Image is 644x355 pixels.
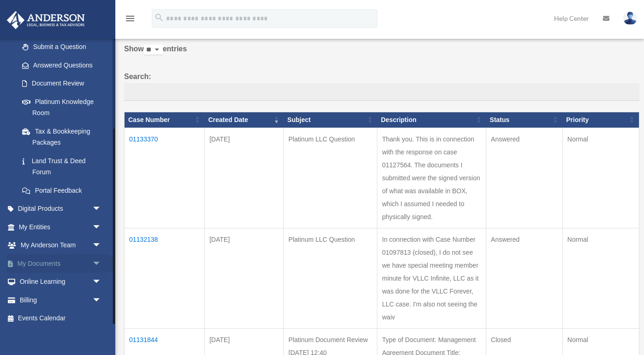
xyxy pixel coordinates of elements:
a: Events Calendar [6,309,115,328]
td: [DATE] [204,128,283,228]
th: Status: activate to sort column ascending [486,112,563,128]
img: User Pic [623,12,637,25]
td: Answered [486,128,563,228]
td: [DATE] [204,228,283,328]
td: Platinum LLC Question [284,128,377,228]
label: Show entries [124,43,639,65]
span: arrow_drop_down [92,254,111,273]
a: Online Learningarrow_drop_down [6,273,115,291]
a: Document Review [13,74,111,93]
td: Normal [562,128,639,228]
td: In connection with Case Number 01097813 (closed), I do not see we have special meeting member min... [377,228,486,328]
a: Submit a Question [13,38,111,56]
td: Normal [562,228,639,328]
a: Land Trust & Deed Forum [13,152,111,181]
td: 01133370 [125,128,205,228]
span: arrow_drop_down [92,236,111,255]
td: Thank you. This is in connection with the response on case 01127564. The documents I submitted we... [377,128,486,228]
img: Anderson Advisors Platinum Portal [4,11,88,29]
a: My Documentsarrow_drop_down [6,254,115,273]
td: 01132138 [125,228,205,328]
th: Description: activate to sort column ascending [377,112,486,128]
a: Platinum Knowledge Room [13,92,111,122]
span: arrow_drop_down [92,273,111,292]
a: menu [125,16,136,24]
th: Case Number: activate to sort column ascending [125,112,205,128]
a: Billingarrow_drop_down [6,291,115,309]
a: Digital Productsarrow_drop_down [6,200,115,218]
span: arrow_drop_down [92,291,111,310]
th: Priority: activate to sort column ascending [562,112,639,128]
td: Answered [486,228,563,328]
a: My Anderson Teamarrow_drop_down [6,236,115,255]
a: Tax & Bookkeeping Packages [13,122,111,152]
a: My Entitiesarrow_drop_down [6,218,115,236]
span: arrow_drop_down [92,200,111,219]
a: Portal Feedback [13,181,111,200]
th: Subject: activate to sort column ascending [284,112,377,128]
td: Platinum LLC Question [284,228,377,328]
th: Created Date: activate to sort column ascending [204,112,283,128]
a: Answered Questions [13,56,106,74]
i: search [154,12,164,23]
span: arrow_drop_down [92,218,111,237]
select: Showentries [144,45,163,55]
input: Search: [124,83,639,101]
label: Search: [124,70,639,101]
i: menu [125,13,136,24]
